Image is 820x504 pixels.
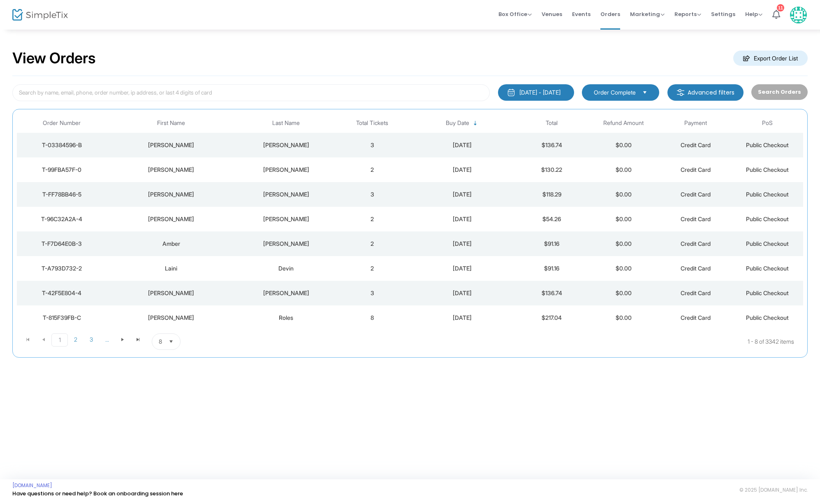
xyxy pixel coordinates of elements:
span: Public Checkout [746,289,789,296]
span: Page 2 [68,333,83,346]
div: T-03384596-B [19,141,104,149]
div: Elisa [109,190,234,199]
m-button: Advanced filters [667,84,744,101]
span: Venues [542,4,562,25]
td: $118.29 [516,182,588,207]
span: Credit Card [681,166,711,173]
div: 9/21/2025 [410,141,514,149]
div: 9/21/2025 [410,166,514,174]
td: $91.16 [516,256,588,281]
img: filter [676,88,685,97]
span: Orders [600,4,620,25]
div: Hillhouse [238,240,334,248]
span: Go to the next page [119,336,126,343]
td: 3 [336,182,408,207]
span: Help [745,10,762,18]
td: 3 [336,133,408,157]
span: Order Complete [594,88,636,97]
span: Public Checkout [746,240,789,247]
div: T-815F39FB-C [19,314,104,322]
td: $0.00 [588,231,660,256]
span: Public Checkout [746,141,789,148]
div: Laini [109,264,234,273]
div: T-A793D732-2 [19,264,104,273]
div: [DATE] - [DATE] [519,88,561,97]
div: T-42F5E804-4 [19,289,104,297]
td: $0.00 [588,133,660,157]
div: T-96C32A2A-4 [19,215,104,223]
td: $217.04 [516,305,588,330]
span: Settings [711,4,735,25]
span: Public Checkout [746,191,789,198]
div: Amber [109,240,234,248]
td: $54.26 [516,207,588,231]
td: $0.00 [588,256,660,281]
span: Order Number [43,120,81,127]
td: 2 [336,157,408,182]
td: $136.74 [516,281,588,305]
div: 9/19/2025 [410,314,514,322]
td: $0.00 [588,182,660,207]
td: $0.00 [588,157,660,182]
span: First Name [157,120,185,127]
td: 2 [336,231,408,256]
div: T-F7D64E0B-3 [19,240,104,248]
span: Public Checkout [746,314,789,321]
div: 9/20/2025 [410,215,514,223]
span: Credit Card [681,265,711,272]
h2: View Orders [12,49,96,67]
a: Have questions or need help? Book an onboarding session here [12,490,183,497]
td: $136.74 [516,133,588,157]
td: 2 [336,207,408,231]
th: Total Tickets [336,113,408,133]
div: 9/19/2025 [410,289,514,297]
div: Candice [109,215,234,223]
td: $0.00 [588,281,660,305]
span: Public Checkout [746,265,789,272]
span: Public Checkout [746,166,789,173]
span: Credit Card [681,240,711,247]
span: Credit Card [681,191,711,198]
div: Data table [17,113,803,330]
img: monthly [507,88,515,97]
th: Refund Amount [588,113,660,133]
span: © 2025 [DOMAIN_NAME] Inc. [739,487,808,493]
div: 9/21/2025 [410,190,514,199]
span: Page 3 [83,333,99,346]
span: Public Checkout [746,215,789,222]
span: Page 4 [99,333,115,346]
div: Roles [238,314,334,322]
div: Beckham-Chasnoff [238,215,334,223]
button: [DATE] - [DATE] [498,84,574,101]
span: Go to the next page [115,333,130,346]
div: Tabitha [109,314,234,322]
div: Devin [238,264,334,273]
td: 3 [336,281,408,305]
span: Box Office [498,10,532,18]
button: Select [639,88,651,97]
div: 11 [777,4,784,12]
div: 9/19/2025 [410,264,514,273]
div: Rosalee [109,289,234,297]
span: Reports [674,10,701,18]
td: $0.00 [588,305,660,330]
button: Select [165,334,177,349]
span: Payment [684,120,707,127]
span: Page 1 [51,333,68,347]
div: Ellen [109,141,234,149]
div: 9/20/2025 [410,240,514,248]
div: Niki [109,166,234,174]
div: Larkin [238,141,334,149]
td: $91.16 [516,231,588,256]
div: T-FF78BB46-5 [19,190,104,199]
td: $130.22 [516,157,588,182]
span: Go to the last page [135,336,141,343]
span: Last Name [272,120,300,127]
th: Total [516,113,588,133]
span: Credit Card [681,215,711,222]
span: Credit Card [681,141,711,148]
div: Barcelow [238,166,334,174]
span: Credit Card [681,289,711,296]
div: Spencer-Kaplan [238,190,334,199]
span: PoS [762,120,773,127]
